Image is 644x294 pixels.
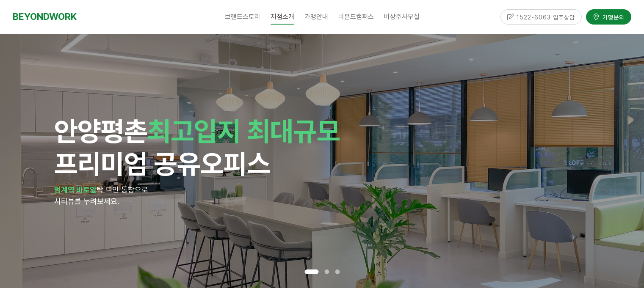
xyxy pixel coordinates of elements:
a: 가맹문의 [586,8,631,23]
span: 비욘드캠퍼스 [338,13,374,21]
a: 비욘드캠퍼스 [333,6,379,27]
span: 시티뷰를 누려보세요. [54,197,119,206]
a: 지점소개 [265,6,299,27]
a: BEYONDWORK [13,9,77,25]
span: 가맹안내 [304,13,328,21]
a: 브랜드스토리 [220,6,265,27]
span: 지점소개 [271,9,294,25]
a: 비상주사무실 [379,6,425,27]
span: 안양 프리미엄 공유오피스 [54,115,340,180]
span: 최고입지 최대규모 [147,115,340,147]
span: 비상주사무실 [384,13,420,21]
span: 평촌 [101,115,147,147]
a: 가맹안내 [299,6,333,27]
span: 탁 트인 통창으로 [97,185,148,194]
span: 가맹문의 [600,11,625,20]
strong: 범계역 바로앞 [54,185,97,194]
span: 브랜드스토리 [225,13,260,21]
